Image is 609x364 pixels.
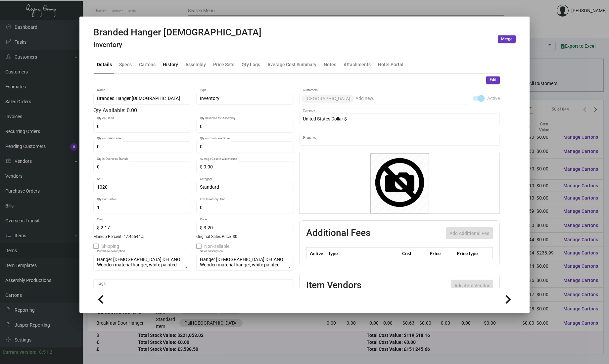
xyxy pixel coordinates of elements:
[486,76,500,84] button: Edit
[428,248,455,259] th: Price
[213,61,234,68] div: Price Sets
[378,61,403,68] div: Hotel Portal
[306,227,370,239] h2: Additional Fees
[97,61,112,68] div: Details
[242,61,260,68] div: Qty Logs
[355,96,464,101] input: Add new..
[454,283,490,288] span: Add item Vendor
[306,280,361,292] h2: Item Vendors
[93,41,261,49] h4: Inventory
[3,349,36,356] div: Current version:
[487,94,500,102] span: Active
[302,95,354,103] mat-chip: [GEOGRAPHIC_DATA]
[306,248,327,259] th: Active
[93,27,261,38] h2: Branded Hanger [DEMOGRAPHIC_DATA]
[449,231,490,236] span: Add Additional Fee
[344,61,371,68] div: Attachments
[490,77,496,83] span: Edit
[446,227,493,239] button: Add Additional Fee
[119,61,132,68] div: Specs
[139,61,156,68] div: Cartons
[39,349,52,356] div: 0.51.2
[163,61,178,68] div: History
[326,248,400,259] th: Type
[501,36,512,42] span: Merge
[93,107,294,114] div: Qty Available: 0.00
[101,242,119,250] span: Shipping
[455,248,485,259] th: Price type
[400,248,428,259] th: Cost
[267,61,316,68] div: Average Cost Summary
[324,61,336,68] div: Notes
[498,35,516,43] button: Merge
[204,242,229,250] span: Non-sellable
[303,137,496,142] input: Add new..
[185,61,206,68] div: Assembly
[451,280,493,292] button: Add item Vendor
